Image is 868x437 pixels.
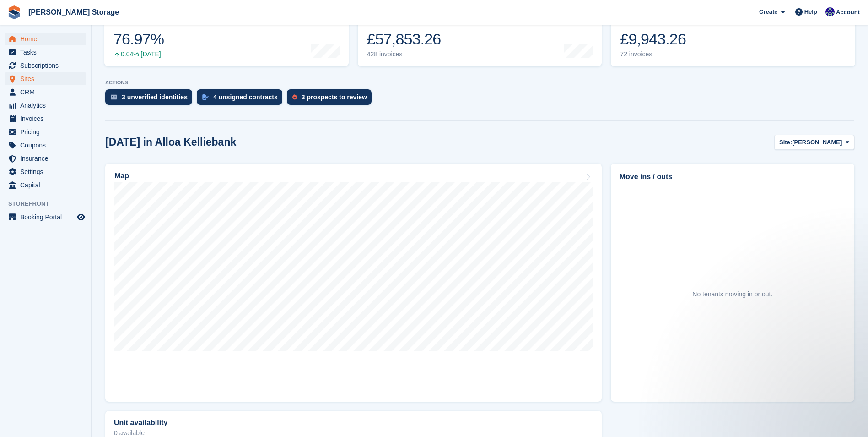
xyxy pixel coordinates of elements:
div: 72 invoices [620,50,686,58]
div: 3 prospects to review [302,93,367,101]
a: 4 unsigned contracts [197,89,287,109]
a: menu [5,165,86,178]
a: Preview store [75,212,86,223]
div: £9,943.26 [620,30,686,49]
span: Help [804,7,817,16]
span: Booking Portal [20,211,75,224]
h2: Unit availability [114,419,167,427]
div: 76.97% [113,30,164,49]
p: ACTIONS [105,80,854,86]
a: menu [5,211,86,224]
span: Analytics [20,99,75,112]
a: [PERSON_NAME] Storage [25,5,123,20]
a: menu [5,99,86,112]
a: menu [5,46,86,59]
span: [PERSON_NAME] [792,138,842,147]
a: 3 unverified identities [105,89,197,109]
div: £57,853.26 [367,30,441,49]
a: menu [5,139,86,152]
span: Site: [779,138,792,147]
img: contract_signature_icon-13c848040528278c33f63329250d36e43548de30e8caae1d1a13099fd9432cc5.svg [202,94,209,100]
span: Settings [20,165,75,178]
a: 3 prospects to review [287,89,376,109]
div: 0.04% [DATE] [113,50,164,58]
a: menu [5,59,86,72]
img: verify_identity-adf6edd0f0f0b5bbfe63781bf79b02c33cf7c696d77639b501bdc392416b5a36.svg [111,94,117,100]
a: Map [105,164,602,402]
div: 3 unverified identities [122,93,188,101]
img: stora-icon-8386f47178a22dfd0bd8f6a31ec36ba5ce8667c1dd55bd0f319d3a0aa187defe.svg [7,5,21,19]
div: 428 invoices [367,50,441,58]
span: Account [836,8,860,17]
a: Occupancy 76.97% 0.04% [DATE] [104,8,349,66]
button: Site: [PERSON_NAME] [774,135,854,150]
a: menu [5,86,86,98]
h2: Map [114,172,129,180]
span: CRM [20,86,75,98]
span: Pricing [20,126,75,138]
span: Sites [20,72,75,85]
img: Ross Watt [825,7,835,16]
span: Invoices [20,112,75,125]
a: Month-to-date sales £57,853.26 428 invoices [358,8,602,66]
a: menu [5,152,86,165]
span: Capital [20,179,75,191]
a: Awaiting payment £9,943.26 72 invoices [611,8,855,66]
a: menu [5,112,86,125]
h2: [DATE] in Alloa Kelliebank [105,136,236,148]
a: menu [5,33,86,45]
span: Home [20,33,75,45]
div: No tenants moving in or out. [692,290,772,299]
img: prospect-51fa495bee0391a8d652442698ab0144808aea92771e9ea1ae160a38d050c398.svg [292,94,297,100]
span: Create [759,7,777,16]
div: 4 unsigned contracts [213,93,278,101]
p: 0 available [114,430,593,436]
span: Coupons [20,139,75,152]
a: menu [5,126,86,138]
span: Insurance [20,152,75,165]
span: Subscriptions [20,59,75,72]
a: menu [5,179,86,191]
span: Storefront [8,199,91,208]
span: Tasks [20,46,75,59]
h2: Move ins / outs [620,171,846,182]
a: menu [5,72,86,85]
